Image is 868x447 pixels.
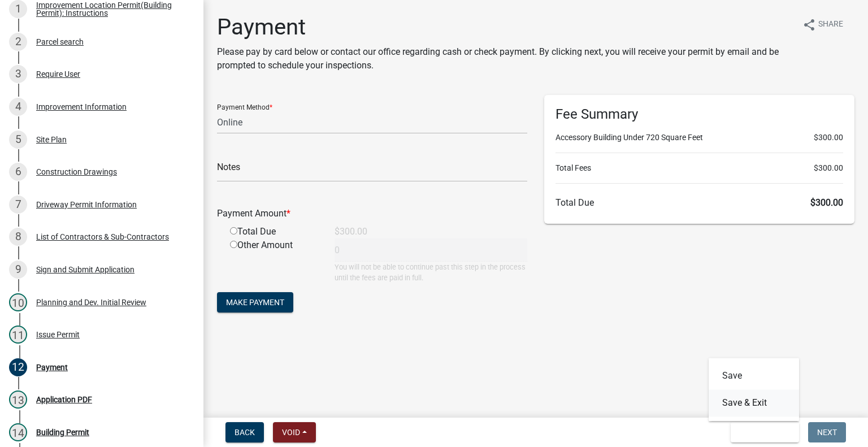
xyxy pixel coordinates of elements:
div: 14 [9,423,27,441]
div: Issue Permit [36,331,80,338]
div: Improvement Location Permit(Building Permit): Instructions [36,1,185,17]
div: 12 [9,358,27,376]
span: Next [817,428,837,437]
h6: Fee Summary [555,106,843,123]
div: 5 [9,131,27,149]
span: Void [282,428,300,437]
div: 9 [9,261,27,279]
div: Building Permit [36,428,89,436]
span: $300.00 [814,132,843,144]
h6: Total Due [555,197,843,208]
span: $300.00 [814,162,843,174]
div: 6 [9,163,27,181]
h1: Payment [217,14,793,41]
span: $300.00 [810,197,843,208]
div: 3 [9,65,27,83]
i: share [802,18,816,32]
div: Parcel search [36,38,84,46]
div: Planning and Dev. Initial Review [36,298,146,306]
button: Next [808,422,846,442]
div: Save & Exit [709,358,799,421]
div: 7 [9,196,27,214]
div: List of Contractors & Sub-Contractors [36,233,169,241]
div: Sign and Submit Application [36,266,134,274]
div: Other Amount [222,238,326,283]
div: Driveway Permit Information [36,201,137,209]
div: Improvement Information [36,103,127,111]
button: Back [225,422,264,442]
div: 11 [9,326,27,344]
div: 4 [9,98,27,116]
button: Save & Exit [709,389,799,416]
button: Make Payment [217,292,293,313]
p: Please pay by card below or contact our office regarding cash or check payment. By clicking next,... [217,45,793,72]
button: Save & Exit [731,422,799,442]
div: 13 [9,390,27,409]
span: Back [235,428,255,437]
span: Save & Exit [740,428,783,437]
div: Payment Amount [209,207,536,220]
div: Require User [36,70,80,78]
button: Void [273,422,316,442]
div: Site Plan [36,136,67,144]
div: 8 [9,228,27,246]
span: Share [818,18,843,32]
div: Total Due [222,225,326,238]
div: Payment [36,363,68,371]
div: Construction Drawings [36,168,117,176]
span: Make Payment [226,298,284,307]
div: 10 [9,293,27,311]
div: 2 [9,33,27,51]
li: Accessory Building Under 720 Square Feet [555,132,843,144]
button: shareShare [793,14,852,36]
button: Save [709,362,799,389]
div: Application PDF [36,396,92,403]
li: Total Fees [555,162,843,174]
